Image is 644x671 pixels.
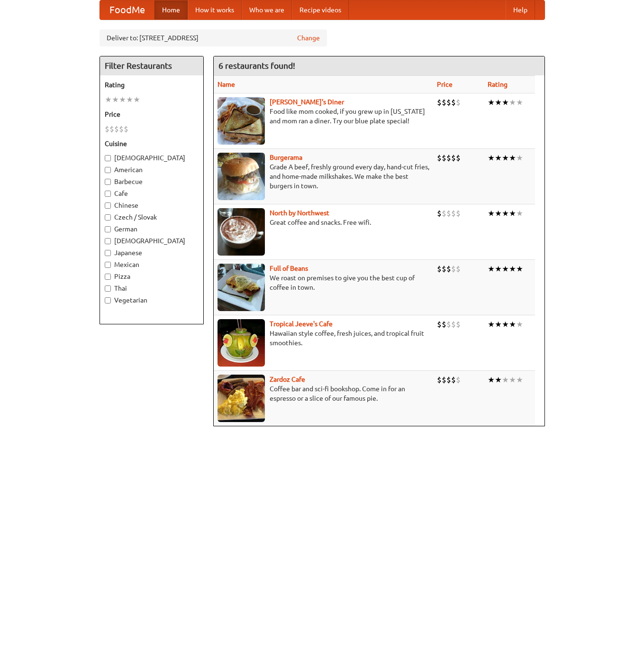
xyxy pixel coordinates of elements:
[516,153,523,163] li: ★
[516,319,523,330] li: ★
[105,124,109,134] li: $
[442,208,446,219] li: $
[495,319,502,330] li: ★
[218,162,429,191] p: Grade A beef, freshly ground every day, hand-cut fries, and home-made milkshakes. We make the bes...
[446,97,451,108] li: $
[154,0,188,19] a: Home
[509,97,516,108] li: ★
[446,208,451,219] li: $
[105,285,111,292] input: Thai
[509,153,516,163] li: ★
[105,248,199,257] label: Japanese
[105,262,111,268] input: Mexican
[488,264,495,274] li: ★
[105,202,111,209] input: Chinese
[105,295,199,305] label: Vegetarian
[105,212,199,222] label: Czech / Slovak
[109,124,114,134] li: $
[105,153,199,163] label: [DEMOGRAPHIC_DATA]
[488,319,495,330] li: ★
[105,297,111,303] input: Vegetarian
[516,208,523,219] li: ★
[442,375,446,385] li: $
[270,265,308,272] b: Full of Beans
[105,274,111,280] input: Pizza
[488,375,495,385] li: ★
[218,264,265,311] img: beans.jpg
[456,319,461,330] li: $
[446,264,451,274] li: $
[105,250,111,256] input: Japanese
[437,208,442,219] li: $
[112,94,119,105] li: ★
[218,384,429,403] p: Coffee bar and sci-fi bookshop. Come in for an espresso or a slice of our famous pie.
[105,167,111,173] input: American
[218,375,265,422] img: zardoz.jpg
[502,153,509,163] li: ★
[456,97,461,108] li: $
[105,179,111,185] input: Barbecue
[509,319,516,330] li: ★
[105,238,111,244] input: [DEMOGRAPHIC_DATA]
[270,376,305,383] b: Zardoz Cafe
[218,273,429,292] p: We roast on premises to give you the best cup of coffee in town.
[502,208,509,219] li: ★
[242,0,292,19] a: Who we are
[451,208,456,219] li: $
[100,0,154,19] a: FoodMe
[437,153,442,163] li: $
[456,208,461,219] li: $
[456,153,461,163] li: $
[105,94,112,105] li: ★
[442,319,446,330] li: $
[105,165,199,175] label: American
[437,319,442,330] li: $
[100,29,327,46] div: Deliver to: [STREET_ADDRESS]
[119,94,126,105] li: ★
[516,97,523,108] li: ★
[442,264,446,274] li: $
[451,319,456,330] li: $
[437,97,442,108] li: $
[105,284,199,293] label: Thai
[495,97,502,108] li: ★
[105,191,111,197] input: Cafe
[502,264,509,274] li: ★
[218,319,265,367] img: jeeves.jpg
[105,224,199,234] label: German
[437,264,442,274] li: $
[442,97,446,108] li: $
[188,0,242,19] a: How it works
[509,375,516,385] li: ★
[105,201,199,210] label: Chinese
[502,375,509,385] li: ★
[218,208,265,256] img: north.jpg
[297,33,320,43] a: Change
[488,97,495,108] li: ★
[105,272,199,281] label: Pizza
[509,264,516,274] li: ★
[105,260,199,269] label: Mexican
[105,155,111,161] input: [DEMOGRAPHIC_DATA]
[451,375,456,385] li: $
[446,375,451,385] li: $
[451,264,456,274] li: $
[456,264,461,274] li: $
[495,264,502,274] li: ★
[270,154,302,161] b: Burgerama
[502,97,509,108] li: ★
[488,208,495,219] li: ★
[495,375,502,385] li: ★
[100,56,203,75] h4: Filter Restaurants
[126,94,133,105] li: ★
[270,320,333,328] a: Tropical Jeeve's Cafe
[451,97,456,108] li: $
[270,209,329,217] b: North by Northwest
[292,0,349,19] a: Recipe videos
[437,81,453,88] a: Price
[218,61,295,70] ng-pluralize: 6 restaurants found!
[105,139,199,148] h5: Cuisine
[114,124,119,134] li: $
[451,153,456,163] li: $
